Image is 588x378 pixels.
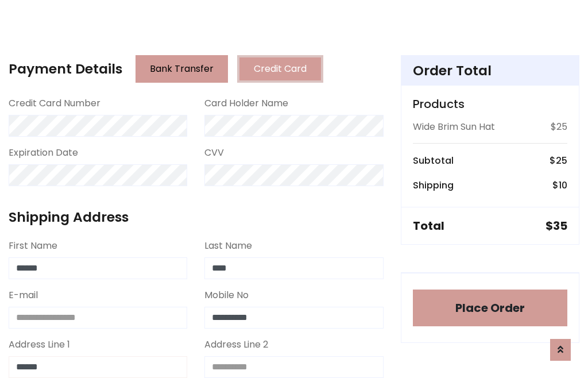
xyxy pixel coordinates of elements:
[551,120,567,134] p: $25
[9,338,70,352] label: Address Line 1
[9,209,384,225] h4: Shipping Address
[413,180,454,191] h6: Shipping
[9,288,38,302] label: E-mail
[546,219,567,233] h5: $
[204,146,224,160] label: CVV
[413,97,567,111] h5: Products
[9,239,57,253] label: First Name
[204,338,268,352] label: Address Line 2
[9,61,122,77] h4: Payment Details
[559,179,567,192] span: 10
[550,155,567,166] h6: $
[553,218,567,234] span: 35
[136,55,228,83] button: Bank Transfer
[552,180,567,191] h6: $
[413,155,454,166] h6: Subtotal
[413,63,567,79] h4: Order Total
[237,55,323,83] button: Credit Card
[556,154,567,167] span: 25
[413,290,567,326] button: Place Order
[413,219,444,233] h5: Total
[413,120,495,134] p: Wide Brim Sun Hat
[9,97,100,110] label: Credit Card Number
[9,146,78,160] label: Expiration Date
[204,239,252,253] label: Last Name
[204,97,288,110] label: Card Holder Name
[204,288,249,302] label: Mobile No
